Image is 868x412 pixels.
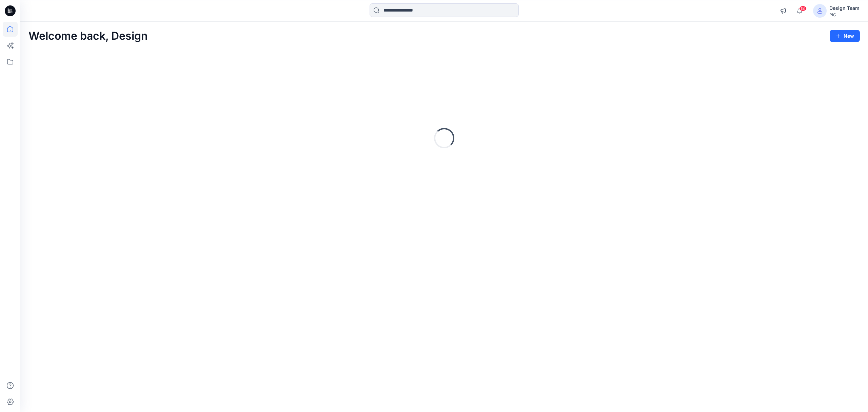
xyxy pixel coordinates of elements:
button: New [830,30,860,42]
svg: avatar [817,8,823,14]
span: 18 [799,6,807,11]
h2: Welcome back, Design [28,30,148,42]
div: PIC [829,12,860,17]
div: Design Team [829,4,860,12]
